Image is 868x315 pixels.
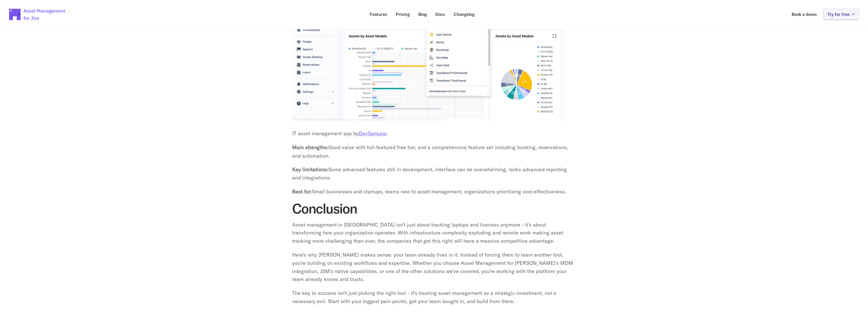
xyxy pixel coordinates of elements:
p: IT asset management app by . [292,130,576,138]
p: Pricing [396,12,410,16]
a: Try for free [823,9,859,20]
strong: Best for: [292,188,312,195]
p: Some advanced features still in development, interface can be overwhelming, lacks advanced report... [292,165,576,182]
p: Good value with full-featured free tier, and a comprehensive feature set including booking, reser... [292,143,576,160]
p: Here's why [PERSON_NAME] makes sense: your team already lives in it. Instead of forcing them to l... [292,251,576,283]
p: Small businesses and startups, teams new to asset management, organizations prioritizing cost-eff... [292,187,576,196]
p: Book a demo [792,12,817,16]
p: Blog [418,12,427,16]
p: The key to success isn't just picking the right tool - it's treating asset management as a strate... [292,289,576,305]
a: Features [366,9,391,20]
h2: Conclusion [292,201,576,215]
a: Changelog [450,9,478,20]
a: Blog [414,9,431,20]
strong: Key limitations: [292,166,328,172]
a: Docs [431,9,449,20]
a: Pricing [392,9,414,20]
a: Book a demo [788,9,821,20]
p: Changelog [454,12,474,16]
p: Docs [435,12,445,16]
p: Asset management in [GEOGRAPHIC_DATA] isn't just about tracking laptops and licenses anymore - it... [292,221,576,245]
p: Try for free [827,12,850,16]
a: DevSamurai [359,130,387,137]
strong: Main strengths: [292,144,328,151]
p: Features [370,12,387,16]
